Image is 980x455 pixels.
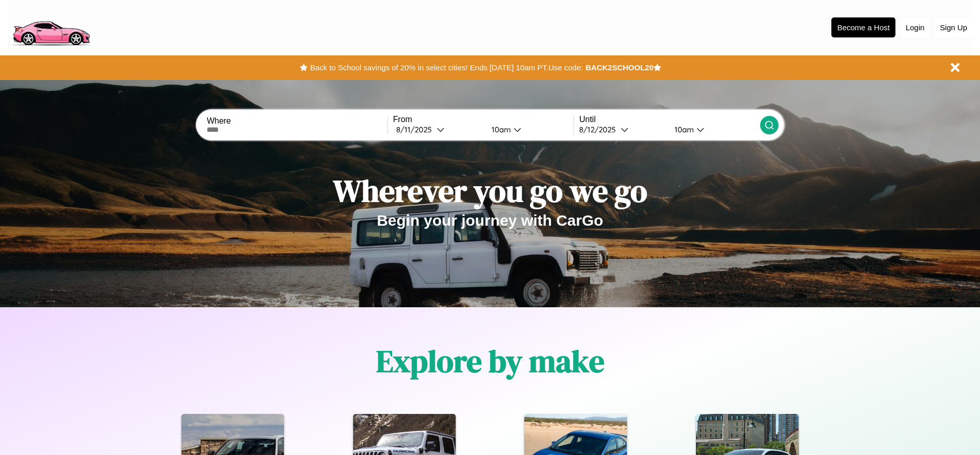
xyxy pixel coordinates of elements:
h1: Explore by make [376,340,604,382]
div: 10am [486,125,514,134]
div: 10am [669,125,697,134]
button: 8/11/2025 [393,124,483,135]
button: 10am [483,124,574,135]
b: BACK2SCHOOL20 [585,63,654,72]
button: Back to School savings of 20% in select cities! Ends [DATE] 10am PT.Use code: [308,61,585,75]
label: From [393,115,574,124]
label: Where [207,116,387,126]
img: logo [8,5,94,48]
button: 10am [666,124,760,135]
label: Until [579,115,760,124]
button: Sign Up [935,18,972,37]
button: Become a Host [831,17,895,37]
div: 8 / 12 / 2025 [579,125,621,134]
div: 8 / 11 / 2025 [396,125,437,134]
button: Login [901,18,930,37]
